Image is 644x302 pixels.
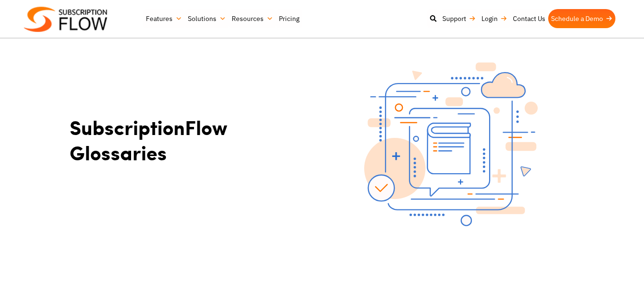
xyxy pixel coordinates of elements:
[70,115,317,165] h1: SubscriptionFlow Glossaries
[479,9,510,28] a: Login
[364,62,538,227] img: Glossaries-banner
[548,9,615,28] a: Schedule a Demo
[510,9,548,28] a: Contact Us
[143,9,185,28] a: Features
[185,9,229,28] a: Solutions
[24,7,107,32] img: Subscriptionflow
[276,9,302,28] a: Pricing
[440,9,479,28] a: Support
[229,9,276,28] a: Resources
